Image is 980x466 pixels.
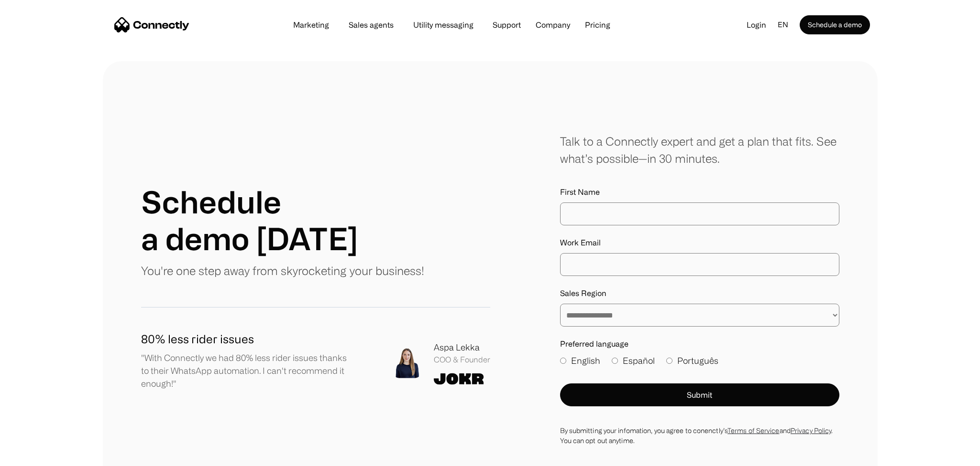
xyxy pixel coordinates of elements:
a: Pricing [577,21,618,29]
input: English [560,358,566,364]
h1: Schedule a demo [DATE] [141,183,358,257]
a: Utility messaging [406,21,481,29]
a: Login [739,18,774,32]
h1: 80% less rider issues [141,330,351,348]
div: Talk to a Connectly expert and get a plan that fits. See what’s possible—in 30 minutes. [560,133,839,167]
label: Sales Region [560,287,839,299]
div: Aspa Lekka [434,341,490,354]
p: You're one step away from skyrocketing your business! [141,262,424,279]
p: "With Connectly we had 80% less rider issues thanks to their WhatsApp automation. I can't recomme... [141,351,351,390]
label: First Name [560,186,839,198]
label: Português [666,354,718,367]
input: Português [666,358,672,364]
label: Preferred language [560,338,839,349]
div: COO & Founder [434,354,490,365]
a: Terms of Service [727,427,780,434]
label: Work Email [560,237,839,248]
label: English [560,354,600,367]
a: Sales agents [341,21,401,29]
div: By submitting your infomation, you agree to conenctly’s and . You can opt out anytime. [560,425,839,445]
a: Support [485,21,529,29]
a: Privacy Policy [791,427,831,434]
a: Schedule a demo [800,15,870,34]
div: en [778,18,788,32]
div: Company [536,18,570,32]
input: Español [612,358,618,364]
a: Marketing [286,21,337,29]
button: Submit [560,383,839,406]
label: Español [612,354,655,367]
